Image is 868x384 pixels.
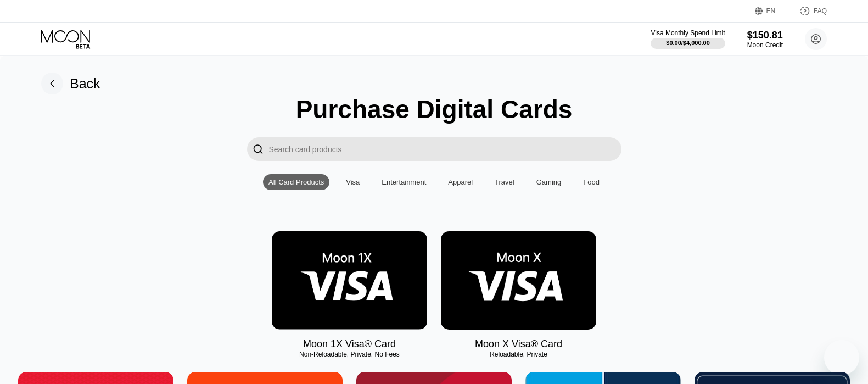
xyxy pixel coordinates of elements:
[666,40,710,46] div: $0.00 / $4,000.00
[272,350,427,358] div: Non-Reloadable, Private, No Fees
[269,137,621,161] input: Search card products
[253,143,264,155] div: 
[303,338,396,350] div: Moon 1X Visa® Card
[382,178,426,186] div: Entertainment
[531,174,567,190] div: Gaming
[263,174,329,190] div: All Card Products
[475,338,562,350] div: Moon X Visa® Card
[824,340,859,375] iframe: Кнопка запуска окна обмена сообщениями
[583,178,600,186] div: Food
[495,178,514,186] div: Travel
[296,94,573,124] div: Purchase Digital Cards
[489,174,520,190] div: Travel
[268,178,324,186] div: All Card Products
[376,174,432,190] div: Entertainment
[441,350,596,358] div: Reloadable, Private
[70,76,100,92] div: Back
[578,174,605,190] div: Food
[747,41,783,49] div: Moon Credit
[448,178,473,186] div: Apparel
[41,73,100,94] div: Back
[766,7,776,15] div: EN
[346,178,360,186] div: Visa
[755,5,788,16] div: EN
[788,5,827,16] div: FAQ
[340,174,365,190] div: Visa
[814,7,827,15] div: FAQ
[747,30,783,41] div: $150.81
[747,30,783,49] div: $150.81Moon Credit
[651,29,725,37] div: Visa Monthly Spend Limit
[247,137,269,161] div: 
[443,174,478,190] div: Apparel
[651,29,725,49] div: Visa Monthly Spend Limit$0.00/$4,000.00
[536,178,562,186] div: Gaming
